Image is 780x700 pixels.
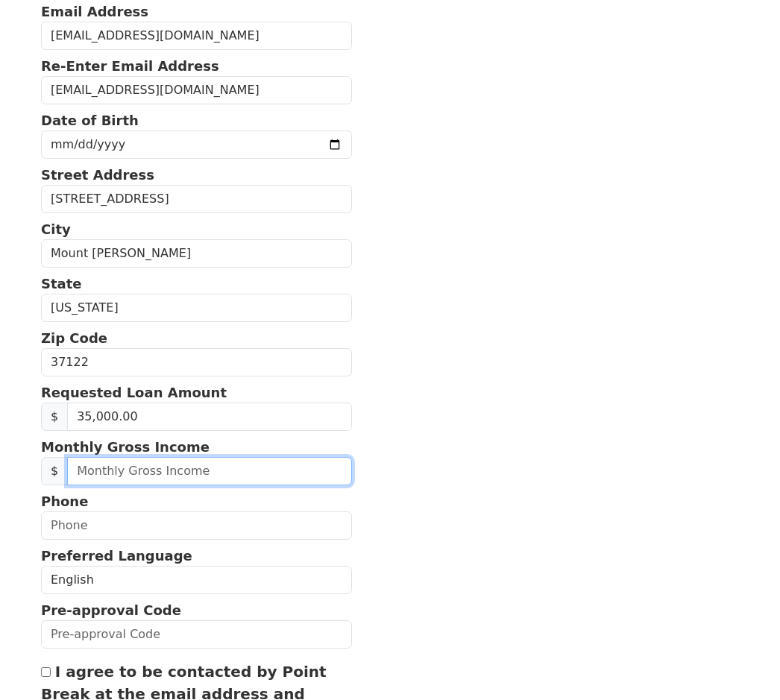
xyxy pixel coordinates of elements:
input: City [41,239,352,268]
input: Phone [41,511,352,540]
strong: Email Address [41,4,148,19]
input: Email Address [41,22,352,50]
p: Monthly Gross Income [41,437,352,457]
strong: City [41,221,71,237]
input: Street Address [41,185,352,213]
strong: Street Address [41,167,154,183]
span: $ [41,457,68,485]
strong: Requested Loan Amount [41,385,227,400]
strong: Phone [41,494,88,509]
strong: Pre-approval Code [41,602,181,618]
span: $ [41,403,68,431]
input: Pre-approval Code [41,620,352,649]
input: Zip Code [41,348,352,376]
input: Monthly Gross Income [67,457,352,485]
input: Re-Enter Email Address [41,76,352,104]
strong: Re-Enter Email Address [41,58,219,74]
strong: Preferred Language [41,548,192,564]
input: 0.00 [67,403,352,431]
strong: Zip Code [41,330,107,346]
strong: Date of Birth [41,113,139,128]
strong: State [41,276,82,291]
